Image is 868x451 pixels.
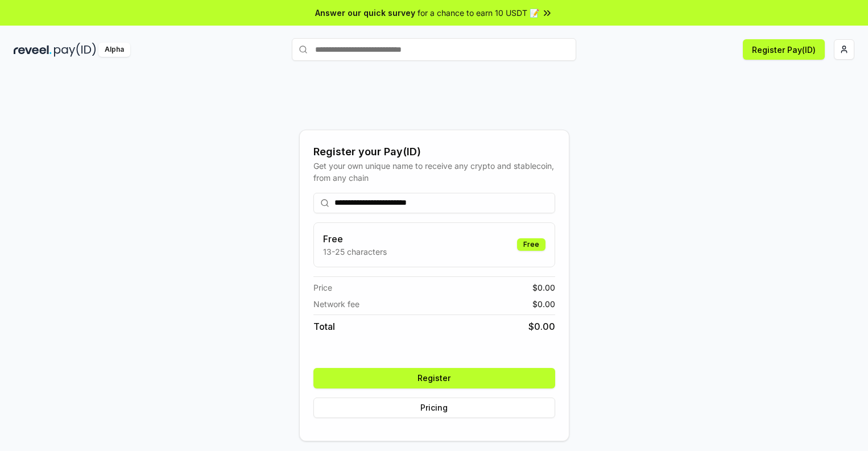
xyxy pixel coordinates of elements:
[313,144,555,160] div: Register your Pay(ID)
[313,160,555,184] div: Get your own unique name to receive any crypto and stablecoin, from any chain
[517,238,545,251] div: Free
[98,43,130,57] div: Alpha
[532,298,555,310] span: $ 0.00
[323,246,387,258] p: 13-25 characters
[528,320,555,333] span: $ 0.00
[313,398,555,418] button: Pricing
[323,232,387,246] h3: Free
[54,43,96,57] img: pay_id
[313,298,359,310] span: Network fee
[315,7,415,19] span: Answer our quick survey
[313,282,332,293] span: Price
[743,39,825,60] button: Register Pay(ID)
[313,320,335,333] span: Total
[14,43,52,57] img: reveel_dark
[532,282,555,293] span: $ 0.00
[418,7,539,19] span: for a chance to earn 10 USDT 📝
[313,368,555,388] button: Register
